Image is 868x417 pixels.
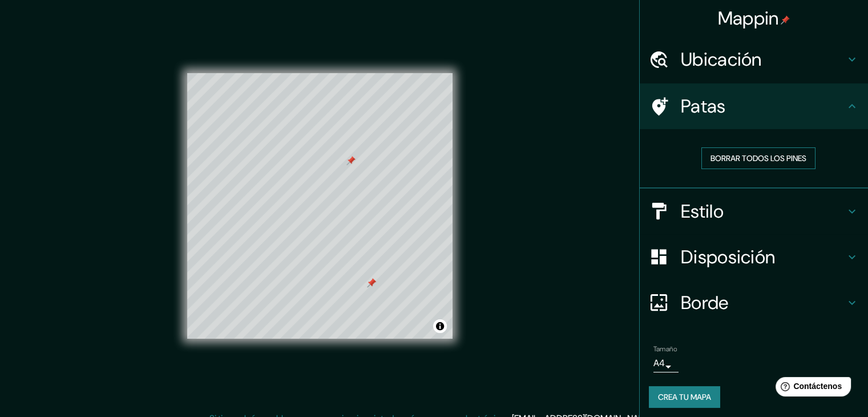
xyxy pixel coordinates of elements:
iframe: Lanzador de widgets de ayuda [766,372,855,404]
button: Crea tu mapa [649,386,720,408]
div: Borde [640,280,868,326]
font: Borrar todos los pines [710,153,806,163]
div: A4 [653,354,679,372]
font: Disposición [681,245,775,269]
font: A4 [653,357,665,369]
font: Tamaño [653,344,677,354]
font: Crea tu mapa [658,392,711,402]
font: Borde [681,291,729,315]
font: Mappin [718,6,779,30]
font: Patas [681,94,726,118]
button: Activar o desactivar atribución [433,319,447,333]
font: Estilo [681,199,724,223]
font: Ubicación [681,47,762,71]
div: Patas [640,83,868,129]
div: Ubicación [640,37,868,82]
button: Borrar todos los pines [701,147,815,169]
div: Disposición [640,234,868,280]
div: Estilo [640,189,868,234]
img: pin-icon.png [781,15,790,25]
